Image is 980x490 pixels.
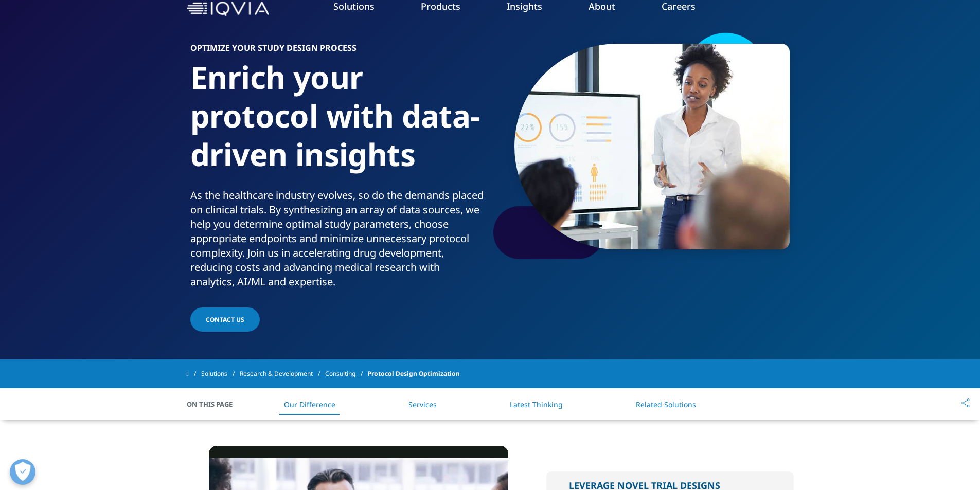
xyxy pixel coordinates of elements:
[201,365,240,383] a: Solutions
[187,399,243,409] span: On This Page
[206,315,244,324] span: Contact us
[368,365,460,383] span: Protocol Design Optimization
[636,400,696,409] a: Related Solutions
[325,365,368,383] a: Consulting
[190,58,486,188] h1: Enrich your protocol with data-driven insights
[510,400,563,409] a: Latest Thinking
[190,188,486,289] div: As the healthcare industry evolves, so do the demands placed on clinical trials. By synthesizing ...
[240,365,325,383] a: Research & Development
[190,307,260,332] a: Contact us
[408,400,437,409] a: Services
[10,459,35,485] button: Open Preferences
[284,400,335,409] a: Our Difference
[190,44,486,58] h6: OPTIMIZE YOUR STUDY DESIGN PROCESS
[514,44,790,249] img: 886_businesswoman-giving-a-presentation.jpg
[187,2,269,16] img: IQVIA Healthcare Information Technology and Pharma Clinical Research Company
